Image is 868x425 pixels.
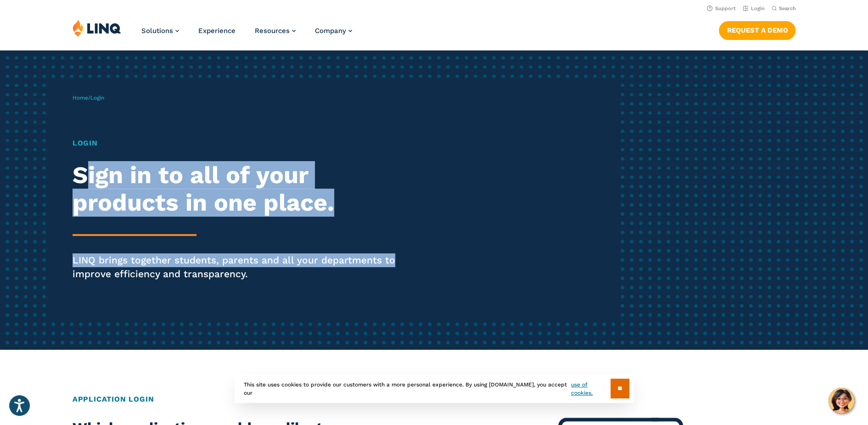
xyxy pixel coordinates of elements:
[707,6,735,11] a: Support
[90,95,104,101] span: Login
[829,388,854,414] button: Hello, have a question? Let’s chat.
[719,19,795,39] nav: Button Navigation
[255,27,290,35] span: Resources
[198,27,235,35] a: Experience
[141,19,352,50] nav: Primary Navigation
[315,27,346,35] span: Company
[235,374,634,403] div: This site uses cookies to provide our customers with a more personal experience. By using [DOMAIN...
[73,95,88,101] a: Home
[73,19,121,37] img: LINQ | K‑12 Software
[315,27,352,35] a: Company
[141,27,173,35] span: Solutions
[141,27,179,35] a: Solutions
[255,27,296,35] a: Resources
[73,95,104,101] span: /
[719,21,795,39] a: Request a Demo
[73,253,407,281] p: LINQ brings together students, parents and all your departments to improve efficiency and transpa...
[571,380,610,397] a: use of cookies.
[772,5,795,12] button: Open Search Bar
[778,6,795,11] span: Search
[73,138,407,149] h1: Login
[73,162,407,217] h2: Sign in to all of your products in one place.
[743,6,764,11] a: Login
